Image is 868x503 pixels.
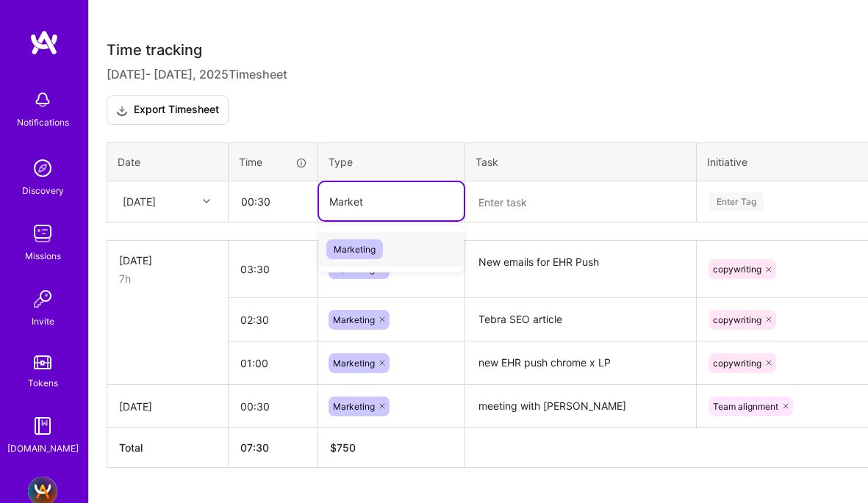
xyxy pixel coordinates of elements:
img: teamwork [28,219,57,248]
img: bell [28,85,57,115]
span: $ 750 [330,441,356,454]
img: discovery [28,153,57,183]
th: Date [107,143,229,181]
div: Enter Tag [709,190,764,213]
img: tokens [34,355,51,369]
span: Marketing [326,239,383,259]
div: 7h [119,271,216,286]
textarea: meeting with [PERSON_NAME] [467,386,695,427]
img: guide book [28,411,57,441]
span: Marketing [333,401,375,412]
i: icon Chevron [203,198,210,205]
th: Total [107,428,229,468]
span: Team alignment [713,401,778,412]
div: Notifications [17,115,69,130]
th: 07:30 [229,428,318,468]
th: Type [318,143,465,181]
img: logo [29,29,59,56]
textarea: new EHR push chrome x LP [467,343,695,383]
input: HH:MM [229,182,317,221]
span: Time tracking [107,41,202,59]
span: [DATE] - [DATE] , 2025 Timesheet [107,65,287,84]
img: Invite [28,284,57,314]
input: HH:MM [229,387,318,426]
i: icon Download [116,103,128,118]
div: Missions [25,248,61,264]
div: [DATE] [123,194,156,209]
div: Tokens [28,375,58,391]
span: Marketing [333,358,375,369]
span: copywriting [713,358,761,369]
th: Task [465,143,697,181]
input: HH:MM [229,344,318,383]
textarea: Tebra SEO article [467,300,695,340]
input: HH:MM [229,300,318,339]
button: Export Timesheet [107,95,229,125]
span: Marketing [333,314,375,325]
div: [DATE] [119,253,216,268]
div: Invite [32,314,54,329]
div: Time [239,154,307,170]
div: [DATE] [119,399,216,414]
span: copywriting [713,314,761,325]
input: HH:MM [229,250,318,289]
div: [DOMAIN_NAME] [7,441,79,456]
div: Discovery [22,183,64,198]
textarea: New emails for EHR Push [467,242,695,297]
span: copywriting [713,264,761,275]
